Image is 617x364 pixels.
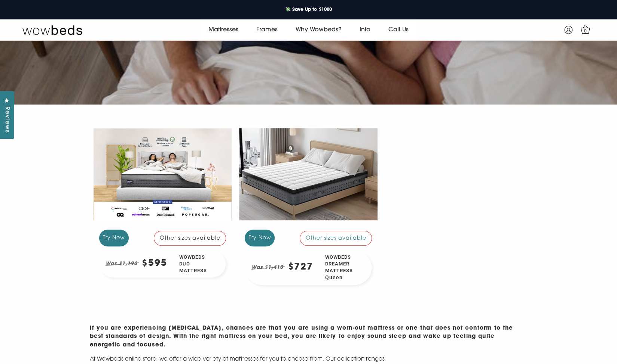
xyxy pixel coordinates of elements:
[239,122,378,291] a: Try Now Other sizes available Was $1,410 $727 Wowbeds Dreamer MattressQueen
[251,263,285,272] em: Was $1,410
[90,326,513,348] strong: If you are experiencing [MEDICAL_DATA], chances are that you are using a worn-out mattress or one...
[288,263,313,272] div: $727
[581,28,589,35] span: 0
[173,250,226,277] div: Wowbeds Duo Mattress
[199,19,247,40] a: Mattresses
[142,259,167,268] div: $595
[106,259,139,268] em: Was $1,190
[325,274,360,281] span: Queen
[287,19,350,40] a: Why Wowbeds?
[94,122,232,283] a: Try Now Other sizes available Was $1,190 $595 Wowbeds Duo Mattress
[579,23,592,36] a: 0
[154,231,226,246] div: Other sizes available
[245,230,275,246] div: Try Now
[279,5,337,15] a: 💸 Save Up to $1000
[99,230,129,246] div: Try Now
[379,19,417,40] a: Call Us
[2,106,12,133] span: Reviews
[300,231,372,246] div: Other sizes available
[350,19,379,40] a: Info
[247,19,287,40] a: Frames
[319,250,372,284] div: Wowbeds Dreamer Mattress
[22,25,82,35] img: Wow Beds Logo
